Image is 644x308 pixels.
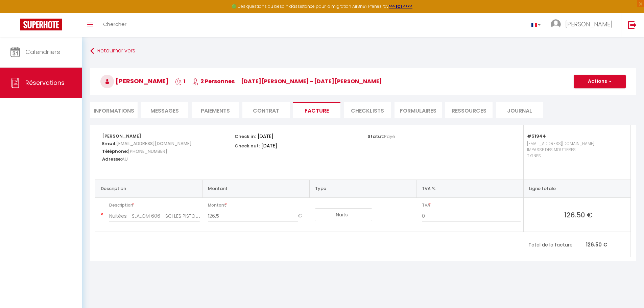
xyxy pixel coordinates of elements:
[496,102,543,118] li: Journal
[422,200,521,210] span: TVA
[367,132,395,140] p: Statut:
[293,102,340,118] li: Facture
[95,180,202,197] th: Description
[523,180,630,197] th: Ligne totale
[102,148,128,155] strong: Téléphone:
[235,132,256,140] p: Check in:
[90,102,138,118] li: Informations
[565,20,613,28] span: [PERSON_NAME]
[175,77,186,85] span: 1
[529,210,628,219] span: 126.50 €
[416,180,524,197] th: TVA %
[100,77,169,85] span: [PERSON_NAME]
[389,3,412,9] a: >>> ICI <<<<
[192,102,239,118] li: Paiements
[116,139,192,148] span: [EMAIL_ADDRESS][DOMAIN_NAME]
[102,156,122,162] strong: Adresse:
[150,107,179,115] span: Messages
[574,75,626,88] button: Actions
[235,141,260,149] p: Check out:
[518,237,630,252] p: 126.50 €
[551,19,561,29] img: ...
[527,133,546,139] strong: #51944
[128,146,167,156] span: [PHONE_NUMBER]
[192,77,235,85] span: 2 Personnes
[122,154,128,164] span: AU
[527,139,624,173] p: [EMAIL_ADDRESS][DOMAIN_NAME] IMPASSE DES MOUTIERES TIGNES
[344,102,391,118] li: CHECKLISTS
[242,102,290,118] li: Contrat
[25,48,60,56] span: Calendriers
[445,102,493,118] li: Ressources
[90,45,636,57] a: Retourner vers
[98,13,132,37] a: Chercher
[241,77,382,85] span: [DATE][PERSON_NAME] - [DATE][PERSON_NAME]
[102,133,141,139] strong: [PERSON_NAME]
[20,19,62,30] img: Super Booking
[528,241,586,248] span: Total de la facture
[628,21,637,29] img: logout
[202,180,310,197] th: Montant
[103,21,126,28] span: Chercher
[546,13,621,37] a: ... [PERSON_NAME]
[208,200,307,210] span: Montant
[309,180,416,197] th: Type
[109,200,200,210] span: Description
[25,78,65,87] span: Réservations
[395,102,442,118] li: FORMULAIRES
[102,140,116,147] strong: Email:
[298,210,307,222] span: €
[384,133,395,140] span: Payé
